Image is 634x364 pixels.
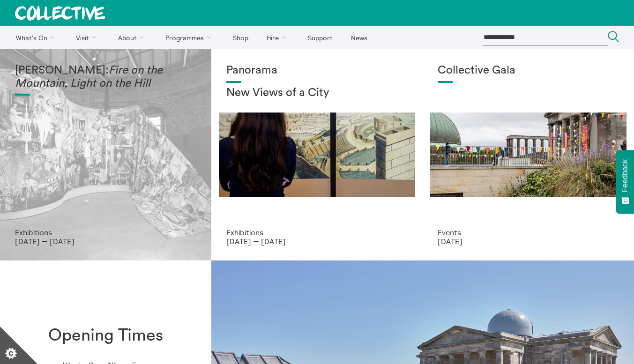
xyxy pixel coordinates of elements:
a: Visit [68,26,108,49]
a: About [110,26,156,49]
p: [DATE] [438,237,619,245]
a: Programmes [157,26,223,49]
a: Collective Panorama June 2025 small file 8 Panorama New Views of a City Exhibitions [DATE] — [DATE] [211,49,423,260]
a: What's On [7,26,66,49]
p: Exhibitions [15,228,196,237]
p: [DATE] — [DATE] [226,237,408,245]
span: Feedback [621,159,629,192]
a: Collective Gala 2023. Image credit Sally Jubb. Collective Gala Events [DATE] [423,49,634,260]
h1: Collective Gala [438,64,619,77]
a: News [343,26,375,49]
a: Support [299,26,341,49]
h2: New Views of a City [226,87,408,100]
a: Hire [259,26,298,49]
button: Feedback - Show survey [616,150,634,214]
p: Exhibitions [226,228,408,237]
a: Shop [224,26,256,49]
h1: [PERSON_NAME]: [15,64,196,90]
h1: Panorama [226,64,408,77]
em: Fire on the Mountain, Light on the Hill [15,65,163,89]
h1: Opening Times [48,326,163,345]
p: [DATE] — [DATE] [15,237,196,245]
p: Events [438,228,619,237]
